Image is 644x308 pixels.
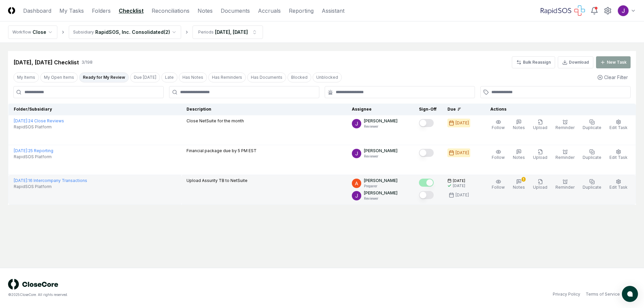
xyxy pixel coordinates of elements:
[581,148,603,162] button: Duplicate
[79,72,129,82] button: Ready for My Review
[608,118,629,132] button: Edit Task
[352,179,361,188] img: ACg8ocK3mdmu6YYpaRl40uhUUGu9oxSxFSb1vbjsnEih2JuwAH1PGA=s96-c
[541,5,585,16] img: RapidSOS logo
[618,5,629,16] img: ACg8ocKTC56tjQR6-o9bi8poVV4j_qMfO6M0RniyL9InnBgkmYdNig=s96-c
[40,72,78,82] button: My Open Items
[512,118,526,132] button: Notes
[554,178,576,192] button: Reminder
[181,104,347,115] th: Description
[555,125,575,130] span: Reminder
[364,190,397,196] p: [PERSON_NAME]
[59,7,84,15] a: My Tasks
[193,25,263,39] button: Periods[DATE], [DATE]
[152,7,190,15] a: Reconciliations
[554,148,576,162] button: Reminder
[8,7,15,14] img: Logo
[555,185,575,190] span: Reminder
[453,183,465,188] div: [DATE]
[492,155,505,160] span: Follow
[12,29,31,35] div: Workflow
[447,106,474,112] div: Due
[322,7,344,15] a: Assistant
[14,148,28,153] span: [DATE] :
[364,118,397,124] p: [PERSON_NAME]
[119,7,144,15] a: Checklist
[512,178,526,192] button: 1Notes
[554,118,576,132] button: Reminder
[23,7,51,15] a: Dashboard
[532,148,549,162] button: Upload
[455,192,469,198] div: [DATE]
[364,124,397,129] p: Reviewer
[608,148,629,162] button: Edit Task
[581,118,603,132] button: Duplicate
[453,178,465,183] span: [DATE]
[581,178,603,192] button: Duplicate
[492,185,505,190] span: Follow
[346,104,414,115] th: Assignee
[364,154,397,159] p: Reviewer
[82,59,93,65] div: 3 / 198
[13,72,39,82] button: My Items
[609,185,628,190] span: Edit Task
[73,29,94,35] div: Subsidiary
[8,279,58,290] img: logo
[583,125,601,130] span: Duplicate
[608,178,629,192] button: Edit Task
[555,155,575,160] span: Reminder
[533,125,547,130] span: Upload
[215,28,248,36] div: [DATE], [DATE]
[14,124,52,130] span: RapidSOS Platform
[558,56,593,68] button: Download
[287,72,311,82] button: Blocked
[352,149,361,158] img: ACg8ocKTC56tjQR6-o9bi8poVV4j_qMfO6M0RniyL9InnBgkmYdNig=s96-c
[14,178,87,183] a: [DATE]:16 Intercompany Transactions
[490,148,506,162] button: Follow
[8,292,322,297] div: © 2025 CloseCore. All rights reserved.
[609,155,628,160] span: Edit Task
[419,179,434,187] button: Mark complete
[622,286,638,302] button: atlas-launcher
[364,148,397,154] p: [PERSON_NAME]
[14,148,53,153] a: [DATE]:25 Reporting
[258,7,281,15] a: Accruals
[522,177,526,182] div: 1
[492,125,505,130] span: Follow
[533,185,547,190] span: Upload
[490,118,506,132] button: Follow
[512,56,555,68] button: Bulk Reassign
[532,178,549,192] button: Upload
[186,178,248,184] p: Upload Assurity TB to NetSuite
[586,291,620,297] a: Terms of Service
[583,185,601,190] span: Duplicate
[247,72,286,82] button: Has Documents
[289,7,314,15] a: Reporting
[313,72,342,82] button: Unblocked
[14,154,52,160] span: RapidSOS Platform
[553,291,580,297] a: Privacy Policy
[419,149,434,157] button: Mark complete
[8,104,181,115] th: Folder/Subsidiary
[513,185,525,190] span: Notes
[161,72,177,82] button: Late
[14,178,28,183] span: [DATE] :
[583,155,601,160] span: Duplicate
[364,184,397,189] p: Preparer
[595,71,631,83] button: Clear Filter
[364,196,397,201] p: Reviewer
[14,118,64,123] a: [DATE]:24 Close Reviews
[414,104,442,115] th: Sign-Off
[186,118,244,124] p: Close NetSuite for the month
[198,7,213,15] a: Notes
[455,150,469,156] div: [DATE]
[14,118,28,123] span: [DATE] :
[13,58,79,66] div: [DATE], [DATE] Checklist
[419,119,434,127] button: Mark complete
[186,148,257,154] p: Financial package due by 5 PM EST
[455,120,469,126] div: [DATE]
[130,72,160,82] button: Due Today
[513,125,525,130] span: Notes
[513,155,525,160] span: Notes
[8,25,263,39] nav: breadcrumb
[352,191,361,200] img: ACg8ocKTC56tjQR6-o9bi8poVV4j_qMfO6M0RniyL9InnBgkmYdNig=s96-c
